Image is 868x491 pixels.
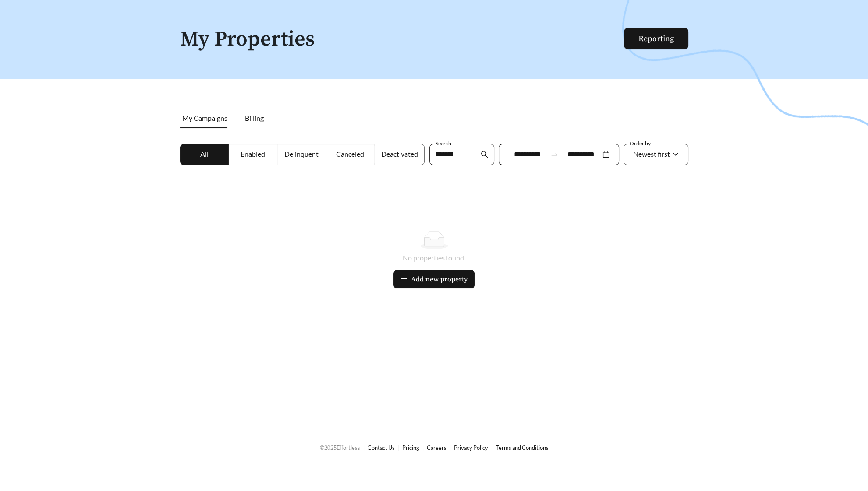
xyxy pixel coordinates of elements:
span: to [550,151,558,158]
span: All [200,150,209,158]
button: Reporting [624,28,688,49]
span: Billing [245,114,264,122]
span: Deactivated [381,150,418,158]
span: My Campaigns [182,114,227,122]
button: plusAdd new property [393,270,475,288]
span: Delinquent [284,150,319,158]
span: Newest first [633,150,670,158]
span: plus [400,275,407,284]
div: No properties found. [191,253,678,263]
span: search [481,151,489,158]
h1: My Properties [180,28,625,51]
a: Reporting [638,34,674,44]
span: Canceled [336,150,364,158]
span: Enabled [241,150,265,158]
span: Add new property [411,274,468,284]
span: swap-right [550,151,558,158]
